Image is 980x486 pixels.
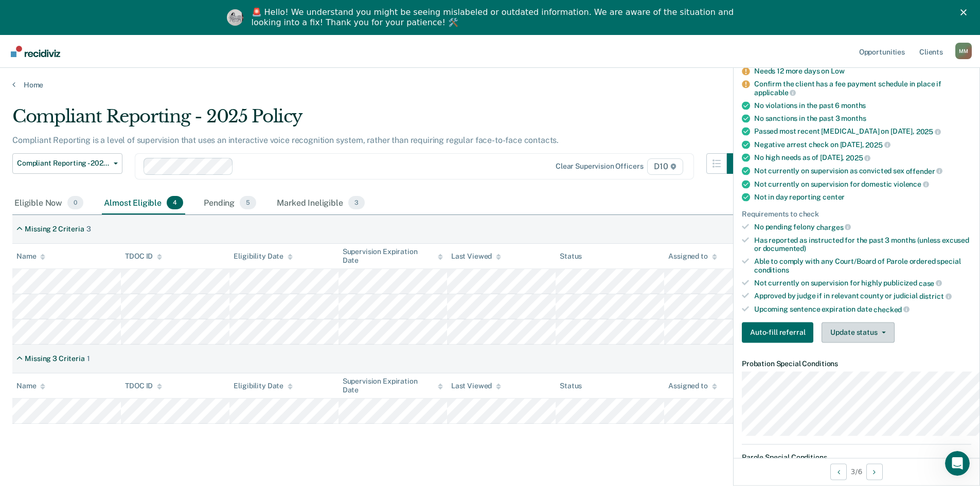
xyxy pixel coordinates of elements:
div: Status [560,382,582,390]
div: Able to comply with any Court/Board of Parole ordered special [754,257,971,275]
div: Approved by judge if in relevant county or judicial [754,292,971,301]
span: D10 [647,158,683,175]
span: conditions [754,266,789,274]
span: 2025 [846,154,870,162]
img: Recidiviz [11,46,60,57]
div: Supervision Expiration Date [343,247,443,265]
dt: Parole Special Conditions [742,453,971,462]
div: TDOC ID [125,252,162,261]
div: Not currently on supervision for domestic [754,179,971,189]
div: Eligible Now [12,192,85,214]
div: Upcoming sentence expiration date [754,305,971,314]
span: 4 [167,196,183,209]
div: No sanctions in the past 3 [754,114,971,123]
div: 1 [87,354,90,363]
span: offender [906,167,943,175]
span: 5 [240,196,256,209]
div: Missing 3 Criteria [25,354,84,363]
button: Previous Opportunity [830,463,847,480]
div: TDOC ID [125,382,162,390]
div: Status [560,252,582,261]
div: Last Viewed [451,382,501,390]
a: Clients [917,35,945,68]
div: Name [16,252,45,261]
div: 🚨 Hello! We understand you might be seeing mislabeled or outdated information. We are aware of th... [252,7,737,28]
span: violence [894,180,929,188]
a: Opportunities [857,35,907,68]
div: Not in day reporting [754,193,971,202]
div: 3 [86,225,91,233]
span: documented) [763,244,806,253]
div: Not currently on supervision for highly publicized [754,278,971,287]
span: 0 [67,196,83,209]
div: Missing 2 Criteria [25,225,84,233]
div: Almost Eligible [102,192,185,214]
div: Needs 12 more days on Low [754,66,971,75]
span: checked [874,305,910,313]
img: Profile image for Kim [227,9,243,26]
div: Eligibility Date [234,382,293,390]
div: Compliant Reporting - 2025 Policy [12,106,747,135]
button: Profile dropdown button [955,43,972,59]
div: Last Viewed [451,252,501,261]
div: Supervision Expiration Date [343,377,443,394]
div: Pending [202,192,258,214]
div: No violations in the past 6 [754,101,971,110]
span: months [841,114,866,122]
span: district [919,292,952,300]
div: Negative arrest check on [DATE], [754,140,971,149]
button: Update status [822,322,894,343]
dt: Probation Special Conditions [742,359,971,368]
button: Next Opportunity [866,463,883,480]
span: months [841,101,866,110]
div: Passed most recent [MEDICAL_DATA] on [DATE], [754,127,971,136]
div: Eligibility Date [234,252,293,261]
a: Home [12,80,968,89]
div: M M [955,43,972,59]
iframe: Intercom live chat [945,451,970,476]
span: charges [816,223,851,231]
span: 2025 [916,128,941,136]
div: No pending felony [754,223,971,232]
div: Has reported as instructed for the past 3 months (unless excused or [754,236,971,253]
a: Navigate to form link [742,322,817,343]
div: Name [16,382,45,390]
span: 2025 [865,140,890,149]
div: 3 / 6 [734,458,979,485]
p: Compliant Reporting is a level of supervision that uses an interactive voice recognition system, ... [12,135,559,145]
button: Auto-fill referral [742,322,813,343]
span: case [919,279,942,287]
div: Requirements to check [742,210,971,219]
span: center [823,193,845,201]
div: Not currently on supervision as convicted sex [754,167,971,176]
div: Assigned to [668,382,717,390]
div: Close [960,9,971,15]
span: 3 [348,196,365,209]
div: Assigned to [668,252,717,261]
div: Confirm the client has a fee payment schedule in place if applicable [754,79,971,97]
span: Compliant Reporting - 2025 Policy [17,159,110,168]
div: No high needs as of [DATE], [754,153,971,163]
div: Clear supervision officers [556,162,643,171]
div: Marked Ineligible [275,192,367,214]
